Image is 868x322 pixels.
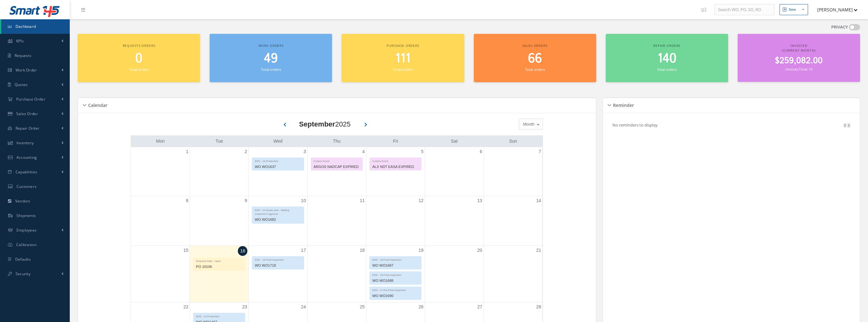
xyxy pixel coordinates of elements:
a: Invoiced (Current Month) $259,082.00 Invoices Total: 14 [738,34,860,82]
span: Work Order [16,67,37,73]
div: EDD - 13-Production [252,158,303,163]
div: ALX NDT EASA EXPIRED [370,163,421,170]
div: WO WO1690 [370,292,421,300]
span: Purchase orders [387,43,419,48]
span: Vendors [15,198,30,204]
a: September 16, 2025 [238,246,247,256]
div: EDD - 10-Quote sent - Waiting Customer's approval [252,207,303,216]
a: September 23, 2025 [241,302,249,312]
a: September 22, 2025 [182,302,190,312]
td: September 12, 2025 [366,196,425,246]
a: September 2, 2025 [244,147,249,156]
b: September [299,120,335,128]
span: Customers [16,184,37,189]
td: September 4, 2025 [307,147,366,196]
a: September 1, 2025 [185,147,190,156]
span: 0 [135,50,142,68]
td: September 7, 2025 [484,147,542,196]
a: September 11, 2025 [358,196,366,205]
div: 2025 [299,119,351,129]
td: September 18, 2025 [307,246,366,302]
a: September 18, 2025 [358,246,366,255]
small: Total orders [657,67,677,72]
a: September 4, 2025 [361,147,366,156]
a: September 17, 2025 [300,246,307,255]
a: September 7, 2025 [538,147,543,156]
small: Total orders [393,67,413,72]
div: EDD - 18-Final Inspection [370,257,421,262]
td: September 15, 2025 [131,246,190,302]
div: EDD - 18-Final Inspection [252,257,303,262]
a: Sales orders 66 Total orders [474,34,596,82]
div: WO WO1687 [370,262,421,269]
span: Calibration [16,242,36,247]
h5: Reminder [611,101,634,108]
a: Saturday [450,137,459,145]
a: September 25, 2025 [358,302,366,312]
td: September 8, 2025 [131,196,190,246]
span: Requests [15,53,31,58]
span: 66 [528,50,542,68]
a: September 12, 2025 [417,196,425,205]
div: WO WO1718 [252,262,303,269]
div: WO WO1688 [370,277,421,284]
h5: Calendar [86,101,108,108]
div: WO WO1682 [252,216,303,223]
button: New [780,4,808,15]
td: September 17, 2025 [249,246,307,302]
span: Defaults [15,257,31,262]
a: September 6, 2025 [479,147,484,156]
a: September 14, 2025 [535,196,543,205]
a: Purchase orders 111 Total orders [342,34,464,82]
div: EDD - 13-Production [193,313,245,319]
td: September 2, 2025 [190,147,249,196]
a: Dashboard [1,19,70,34]
div: Required Date - Open [193,258,245,263]
span: Security [16,271,30,276]
a: Thursday [332,137,342,145]
button: [PERSON_NAME] [811,3,858,16]
a: September 9, 2025 [244,196,249,205]
div: Custom Event [370,158,421,163]
span: Capabilities [16,169,37,175]
span: 111 [395,50,410,68]
small: Total orders [261,67,281,72]
a: September 19, 2025 [417,246,425,255]
a: September 26, 2025 [417,302,425,312]
td: September 19, 2025 [366,246,425,302]
a: September 10, 2025 [300,196,307,205]
a: September 13, 2025 [476,196,484,205]
a: September 27, 2025 [476,302,484,312]
a: Requests orders 0 Total orders [78,34,200,82]
span: Invoiced [790,43,807,48]
a: Work orders 49 Total orders [210,34,332,82]
input: Search WO, PO, SO, RO [715,4,774,15]
span: Accounting [16,155,37,160]
td: September 14, 2025 [484,196,542,246]
div: WO WO1637 [252,163,303,170]
span: Purchase Order [16,96,45,102]
span: Repair Order [16,126,40,131]
a: Wednesday [272,137,284,145]
td: September 3, 2025 [249,147,307,196]
div: Custom Event [311,158,362,163]
td: September 21, 2025 [484,246,542,302]
span: Month [521,121,534,127]
small: Invoices Total: 14 [785,67,813,71]
span: Shipments [16,213,36,218]
div: EDD - 17-Pre-Final Inspection [370,287,421,292]
div: New [789,7,796,12]
td: September 13, 2025 [425,196,484,246]
p: No reminders to display [612,122,658,128]
span: Repair orders [653,43,680,48]
div: ARGOS NADCAP EXPIRED [311,163,362,170]
span: 49 [264,50,278,68]
span: Employees [16,227,37,233]
a: September 15, 2025 [182,246,190,255]
a: September 5, 2025 [420,147,425,156]
span: Work orders [258,43,284,48]
a: Tuesday [214,137,224,145]
td: September 1, 2025 [131,147,190,196]
a: Friday [392,137,399,145]
span: Sales Order [16,111,38,116]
